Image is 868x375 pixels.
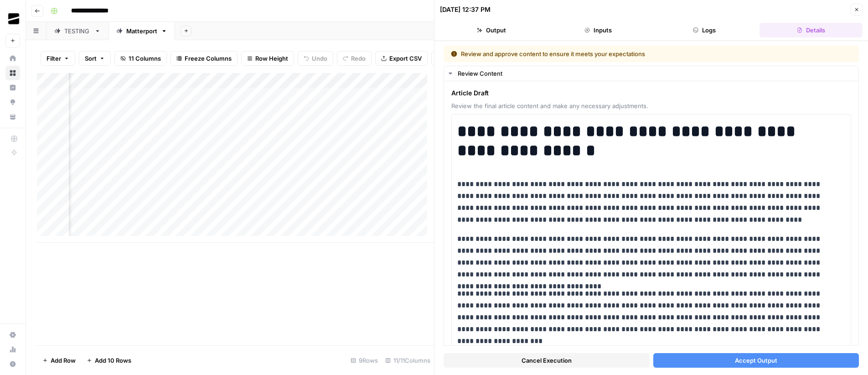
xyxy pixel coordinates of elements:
[255,54,288,63] span: Row Height
[85,54,97,63] span: Sort
[51,356,76,365] span: Add Row
[451,101,851,110] span: Review the final article content and make any necessary adjustments.
[653,353,859,368] button: Accept Output
[382,353,434,368] div: 11/11 Columns
[347,353,382,368] div: 9 Rows
[5,328,20,342] a: Settings
[5,7,20,30] button: Workspace: OGM
[5,66,20,80] a: Browse
[64,26,91,36] div: TESTING
[46,22,108,40] a: TESTING
[759,23,863,37] button: Details
[653,23,756,37] button: Logs
[440,23,543,37] button: Output
[735,356,777,365] span: Accept Output
[444,66,858,81] button: Review Content
[375,51,428,66] button: Export CSV
[451,49,749,58] div: Review and approve content to ensure it meets your expectations
[5,80,20,95] a: Insights
[95,356,131,365] span: Add 10 Rows
[312,54,327,63] span: Undo
[241,51,294,66] button: Row Height
[5,51,20,66] a: Home
[440,5,491,14] div: [DATE] 12:37 PM
[79,51,111,66] button: Sort
[81,353,137,368] button: Add 10 Rows
[337,51,372,66] button: Redo
[5,95,20,109] a: Opportunities
[522,356,572,365] span: Cancel Execution
[41,51,75,66] button: Filter
[5,357,20,371] button: Help + Support
[444,353,650,368] button: Cancel Execution
[389,54,422,63] span: Export CSV
[5,10,22,27] img: OGM Logo
[5,342,20,357] a: Usage
[37,353,81,368] button: Add Row
[547,23,650,37] button: Inputs
[458,69,853,78] div: Review Content
[170,51,238,66] button: Freeze Columns
[129,54,161,63] span: 11 Columns
[351,54,366,63] span: Redo
[46,54,61,63] span: Filter
[126,26,157,36] div: Matterport
[298,51,333,66] button: Undo
[114,51,167,66] button: 11 Columns
[185,54,232,63] span: Freeze Columns
[451,89,851,98] span: Article Draft
[108,22,175,40] a: Matterport
[5,109,20,124] a: Your Data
